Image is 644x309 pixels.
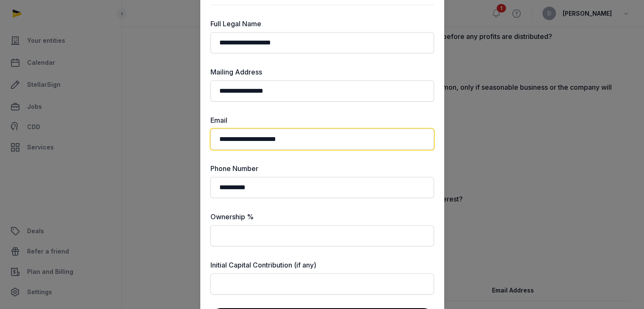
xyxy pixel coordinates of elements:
label: Email [210,115,434,125]
label: Phone Number [210,163,434,174]
label: Mailing Address [210,67,434,77]
iframe: Chat Widget [492,211,644,309]
label: Initial Capital Contribution (if any) [210,260,434,270]
label: Full Legal Name [210,19,434,29]
label: Ownership % [210,212,434,222]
